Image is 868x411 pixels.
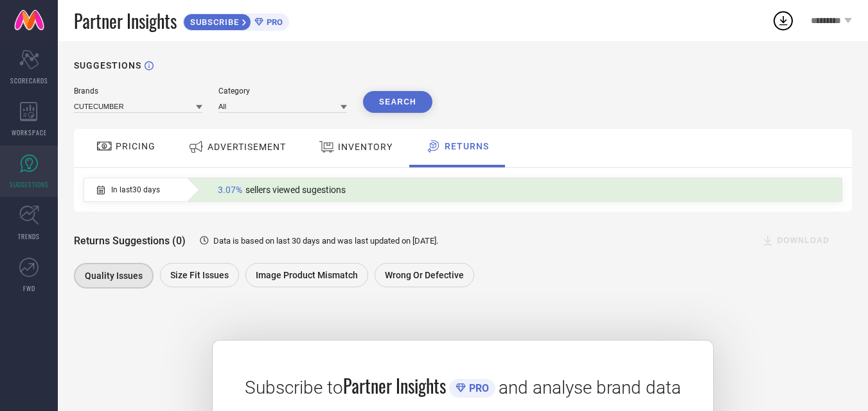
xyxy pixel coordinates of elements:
[363,91,432,113] button: Search
[218,87,347,96] div: Category
[772,9,795,32] div: Open download list
[499,377,681,398] span: and analyse brand data
[208,142,286,152] span: ADVERTISEMENT
[245,377,343,398] span: Subscribe to
[245,185,346,195] span: sellers viewed sugestions
[10,76,48,85] span: SCORECARDS
[218,185,242,195] span: 3.07%
[466,382,489,394] span: PRO
[10,180,49,189] span: SUGGESTIONS
[18,231,40,241] span: TRENDS
[12,128,47,137] span: WORKSPACE
[256,270,358,280] span: Image product mismatch
[116,141,155,151] span: PRICING
[74,87,202,96] div: Brands
[111,185,160,194] span: In last 30 days
[23,283,35,293] span: FWD
[74,8,177,34] span: Partner Insights
[170,270,229,280] span: Size fit issues
[385,270,464,280] span: Wrong or Defective
[213,236,438,246] span: Data is based on last 30 days and was last updated on [DATE] .
[338,142,393,152] span: INVENTORY
[211,181,352,198] div: Percentage of sellers who have viewed suggestions for the current Insight Type
[343,373,446,399] span: Partner Insights
[74,60,141,71] h1: SUGGESTIONS
[445,141,489,151] span: RETURNS
[183,10,289,31] a: SUBSCRIBEPRO
[85,271,143,281] span: Quality issues
[74,235,186,247] span: Returns Suggestions (0)
[184,17,242,27] span: SUBSCRIBE
[263,17,283,27] span: PRO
